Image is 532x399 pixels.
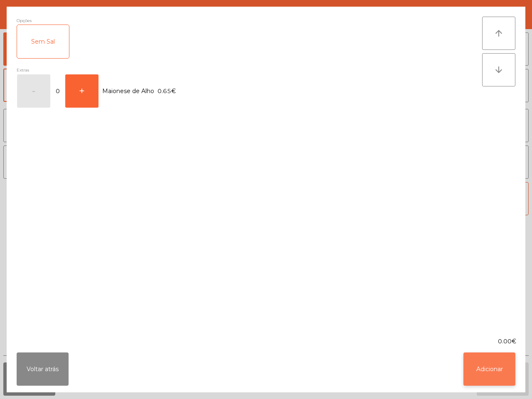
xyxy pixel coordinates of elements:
span: 0 [51,86,64,97]
div: 0.00€ [7,337,525,346]
span: Opções [17,17,32,25]
button: Adicionar [463,352,515,386]
button: Voltar atrás [17,352,69,386]
span: Maionese de Alho [102,86,154,97]
span: 0.65€ [158,86,176,97]
div: Sem Sal [17,25,69,58]
i: arrow_upward [494,28,504,38]
div: Extras [17,66,482,74]
button: arrow_upward [482,17,515,50]
button: + [65,74,99,108]
i: arrow_downward [494,65,504,75]
button: arrow_downward [482,53,515,86]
